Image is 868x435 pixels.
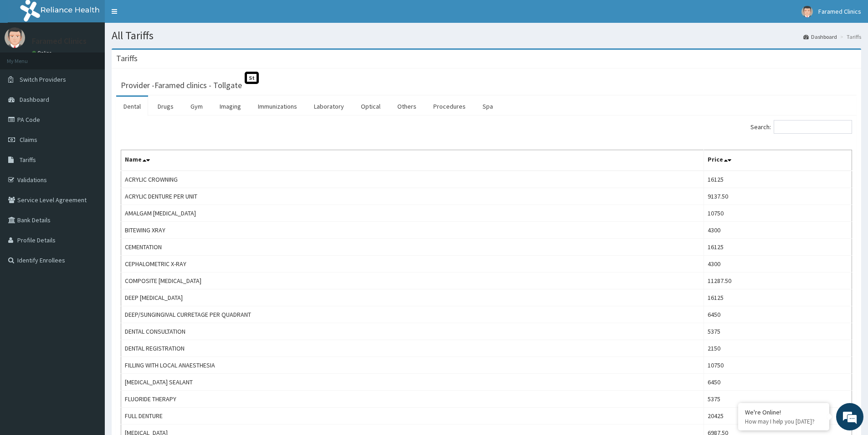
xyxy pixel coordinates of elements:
[121,239,704,256] td: CEMENTATION
[20,95,49,104] span: Dashboard
[121,357,704,374] td: FILLING WITH LOCAL ANAESTHESIA
[121,340,704,357] td: DENTAL REGISTRATION
[20,136,37,144] span: Claims
[121,171,704,188] td: ACRYLIC CROWNING
[121,188,704,205] td: ACRYLIC DENTURE PER UNIT
[704,340,852,357] td: 2150
[704,323,852,340] td: 5375
[704,289,852,306] td: 16125
[183,97,210,116] a: Gym
[704,408,852,425] td: 20425
[121,306,704,323] td: DEEP/SUNGINGIVAL CURRETAGE PER QUADRANT
[116,54,138,63] h3: Tariffs
[750,120,852,134] label: Search:
[5,27,25,48] img: User Image
[112,30,861,42] h1: All Tariffs
[354,97,388,116] a: Optical
[121,222,704,239] td: BITEWING XRAY
[121,205,704,222] td: AMALGAM [MEDICAL_DATA]
[121,323,704,340] td: DENTAL CONSULTATION
[20,75,66,84] span: Switch Providers
[121,256,704,273] td: CEPHALOMETRIC X-RAY
[251,97,304,116] a: Immunizations
[32,37,87,45] p: Faramed Clinics
[704,188,852,205] td: 9137.50
[704,150,852,171] th: Price
[704,306,852,323] td: 6450
[801,6,813,17] img: User Image
[121,289,704,306] td: DEEP [MEDICAL_DATA]
[121,391,704,408] td: FLUORIDE THERAPY
[150,97,181,116] a: Drugs
[390,97,424,116] a: Others
[803,33,837,41] a: Dashboard
[245,72,259,84] span: St
[704,374,852,391] td: 6450
[745,408,822,416] div: We're Online!
[116,97,148,116] a: Dental
[121,81,242,89] h3: Provider - Faramed clinics - Tollgate
[307,97,351,116] a: Laboratory
[121,408,704,425] td: FULL DENTURE
[704,256,852,273] td: 4300
[20,156,36,164] span: Tariffs
[774,120,852,134] input: Search:
[32,50,54,56] a: Online
[212,97,248,116] a: Imaging
[121,273,704,289] td: COMPOSITE [MEDICAL_DATA]
[704,205,852,222] td: 10750
[704,239,852,256] td: 16125
[704,273,852,289] td: 11287.50
[704,391,852,408] td: 5375
[704,357,852,374] td: 10750
[475,97,500,116] a: Spa
[704,171,852,188] td: 16125
[745,418,822,425] p: How may I help you today?
[704,222,852,239] td: 4300
[818,7,861,16] span: Faramed Clinics
[121,374,704,391] td: [MEDICAL_DATA] SEALANT
[426,97,473,116] a: Procedures
[121,150,704,171] th: Name
[838,33,861,41] li: Tariffs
